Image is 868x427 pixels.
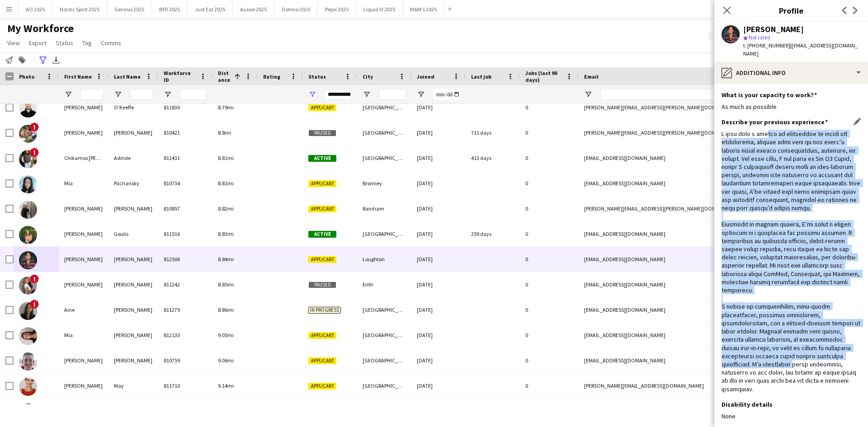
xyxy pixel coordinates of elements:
div: [DATE] [411,373,466,398]
div: [EMAIL_ADDRESS][DOMAIN_NAME] [579,348,759,373]
span: Applicant [308,357,336,364]
button: Open Filter Menu [308,90,316,99]
app-action-btn: Export XLSX [51,55,61,66]
div: [PERSON_NAME] [108,323,158,347]
div: 0 [520,272,579,297]
span: Active [308,155,336,162]
div: [EMAIL_ADDRESS][DOMAIN_NAME] [579,247,759,272]
span: 8.85mi [218,281,234,288]
span: Workforce ID [164,70,196,83]
img: Christina May [19,378,37,396]
div: None [722,412,861,420]
app-action-btn: Add to tag [17,55,28,66]
span: Applicant [308,383,336,389]
div: Adinde [108,145,158,170]
button: Pepsi 2025 [318,0,356,18]
span: Applicant [308,332,336,339]
div: [PERSON_NAME] [108,196,158,221]
span: Paused [308,282,336,288]
div: 806043 [158,399,212,423]
span: Applicant [308,206,336,212]
div: [PERSON_NAME] [108,120,158,145]
span: ! [30,122,39,131]
span: ! [30,300,39,309]
span: 9.05mi [218,332,234,338]
span: Export [29,39,47,47]
span: Last Name [114,73,141,80]
div: [PERSON_NAME][EMAIL_ADDRESS][PERSON_NAME][DOMAIN_NAME] [579,120,759,145]
div: 811710 [158,373,212,398]
input: Workforce ID Filter Input [180,89,207,100]
button: Nordic Spirit 2025 [52,0,107,18]
h3: Describe your previous experience [722,118,828,126]
div: 810759 [158,348,212,373]
button: Open Filter Menu [64,90,72,99]
div: [GEOGRAPHIC_DATA] [357,297,411,322]
button: Liquid IV 2025 [356,0,403,18]
div: [EMAIL_ADDRESS][DOMAIN_NAME] [579,221,759,246]
span: Photo [19,73,34,80]
span: View [7,39,20,47]
span: 9.06mi [218,357,234,364]
div: [PERSON_NAME][EMAIL_ADDRESS][PERSON_NAME][DOMAIN_NAME] [579,196,759,221]
span: Not rated [749,34,770,41]
div: 811830 [158,95,212,120]
img: Aine Lynch [19,302,37,320]
button: Open Filter Menu [363,90,371,99]
div: 0 [520,145,579,170]
span: 8.8mi [218,129,231,136]
img: Anastasia Widdicombe Goulis [19,226,37,244]
span: 8.81mi [218,180,234,187]
div: [DATE] [411,348,466,373]
div: 811279 [158,297,212,322]
span: Status [308,73,326,80]
div: 259 days [466,221,520,246]
div: O’Keeffe [108,95,158,120]
button: AO 2025 [19,0,52,18]
span: Status [56,39,73,47]
div: 0 [520,373,579,398]
div: May [108,373,158,398]
div: [EMAIL_ADDRESS][DOMAIN_NAME] [579,272,759,297]
img: Chikamso Jacinta Adinde [19,150,37,168]
div: Erith [357,399,411,423]
div: Rainham [357,196,411,221]
span: Jobs (last 90 days) [525,70,562,83]
span: Distance [218,70,231,83]
div: [PERSON_NAME] [59,348,108,373]
div: [PERSON_NAME] [59,120,108,145]
div: [DATE] [411,221,466,246]
div: 711 days [466,120,520,145]
div: 811516 [158,221,212,246]
button: M&M's 2025 [403,0,444,18]
div: 0 [520,247,579,272]
span: 9.14mi [218,382,234,389]
div: [DATE] [411,171,466,196]
span: My Workforce [7,22,74,35]
div: [DATE] [411,145,466,170]
span: ! [30,148,39,157]
span: Applicant [308,104,336,111]
img: Charlie Pope [19,251,37,269]
span: Last job [471,73,491,80]
span: 8.79mi [218,104,234,111]
h3: Profile [714,5,868,16]
button: Just Eat 2025 [188,0,233,18]
div: [PERSON_NAME] [743,25,804,33]
div: 812130 [158,323,212,347]
div: [DATE] [411,196,466,221]
div: [EMAIL_ADDRESS][DOMAIN_NAME] [579,297,759,322]
div: [PERSON_NAME] [108,247,158,272]
div: 0 [520,323,579,347]
div: [DATE] [411,120,466,145]
img: Marilyn Delacey [19,403,37,421]
div: [PERSON_NAME][EMAIL_ADDRESS][PERSON_NAME][DOMAIN_NAME] [579,95,759,120]
div: Erith [357,272,411,297]
div: [GEOGRAPHIC_DATA] [357,145,411,170]
div: 811242 [158,272,212,297]
div: 810421 [158,120,212,145]
div: [GEOGRAPHIC_DATA] [357,348,411,373]
div: Chikamso [PERSON_NAME] [59,145,108,170]
span: Comms [101,39,121,47]
div: [GEOGRAPHIC_DATA] [357,373,411,398]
